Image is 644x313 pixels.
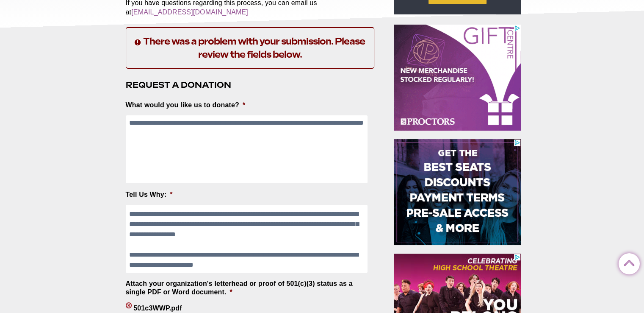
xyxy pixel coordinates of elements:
iframe: Advertisement [394,139,521,245]
strong: 501c3WWP.pdf [133,305,182,312]
h3: Request A Donation [126,79,375,90]
img: Delete file [126,302,132,308]
label: What would you like us to donate? [126,101,246,110]
a: [EMAIL_ADDRESS][DOMAIN_NAME] [131,8,248,16]
iframe: Advertisement [394,25,521,131]
label: Attach your organization's letterhead or proof of 501(c)(3) status as a single PDF or Word document. [126,279,368,297]
label: Tell Us Why: [126,190,173,199]
h2: There was a problem with your submission. Please review the fields below. [126,35,374,61]
a: Back to Top [619,254,636,271]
